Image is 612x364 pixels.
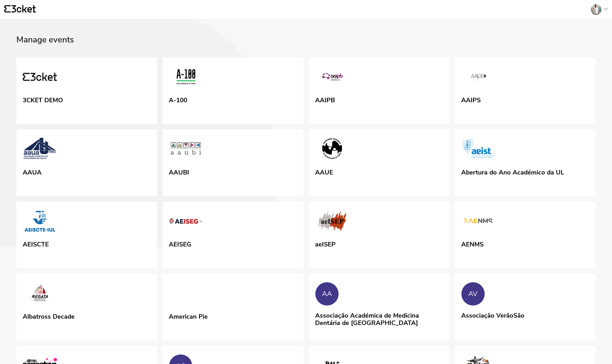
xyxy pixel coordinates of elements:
[23,95,63,104] div: 3CKET DEMO
[162,129,303,196] a: AAUBI AAUBI
[23,167,42,176] div: AAUA
[315,310,443,327] div: Associação Académica de Medicina Dentária de [GEOGRAPHIC_DATA]
[455,202,596,269] a: AENMS AENMS
[162,274,303,341] a: American Pie American Pie
[455,274,596,339] a: AV Associação VerãoSão
[16,35,596,57] div: Manage events
[461,167,564,176] div: Abertura do Ano Académico da UL
[16,129,157,196] a: AAUA AAUA
[468,290,478,298] div: AV
[169,95,187,104] div: A-100
[315,239,336,248] div: aeISEP
[461,310,524,319] div: Associação VerãoSão
[315,138,349,162] img: AAUE
[315,95,335,104] div: AAIPB
[461,66,495,90] img: AAIPS
[4,5,36,14] a: {' '}
[461,210,495,234] img: AENMS
[461,95,481,104] div: AAIPS
[309,274,450,339] a: AA Associação Académica de Medicina Dentária de [GEOGRAPHIC_DATA]
[309,57,450,124] a: AAIPB AAIPB
[169,311,208,321] div: American Pie
[169,239,191,248] div: AEISEG
[309,202,450,269] a: aeISEP aeISEP
[162,202,303,269] a: AEISEG AEISEG
[169,138,203,162] img: AAUBI
[461,239,484,248] div: AENMS
[23,282,57,306] img: Albatross Decade
[16,274,157,341] a: Albatross Decade Albatross Decade
[23,66,57,90] img: 3CKET DEMO
[169,210,203,234] img: AEISEG
[461,138,495,162] img: Abertura do Ano Académico da UL
[23,138,57,162] img: AAUA
[322,290,332,298] div: AA
[315,66,349,90] img: AAIPB
[23,239,49,248] div: AEISCTE
[315,167,333,176] div: AAUE
[455,57,596,124] a: AAIPS AAIPS
[16,202,157,269] a: AEISCTE AEISCTE
[23,210,57,234] img: AEISCTE
[169,167,189,176] div: AAUBI
[23,311,75,321] div: Albatross Decade
[4,5,11,13] g: {' '}
[455,129,596,196] a: Abertura do Ano Académico da UL Abertura do Ano Académico da UL
[16,57,157,124] a: 3CKET DEMO 3CKET DEMO
[162,57,303,124] a: A-100 A-100
[169,66,203,90] img: A-100
[309,129,450,196] a: AAUE AAUE
[169,282,203,306] img: American Pie
[315,210,349,234] img: aeISEP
